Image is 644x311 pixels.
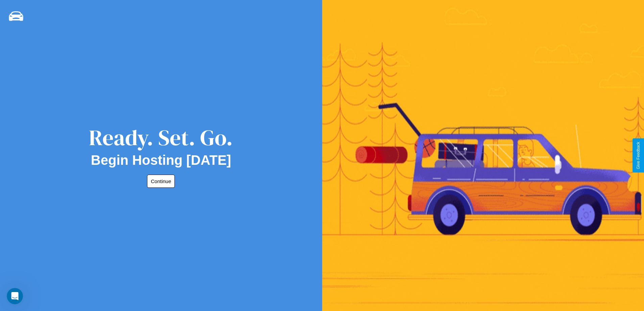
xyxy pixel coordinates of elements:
[7,288,23,304] iframe: Intercom live chat
[91,153,231,168] h2: Begin Hosting [DATE]
[147,175,175,188] button: Continue
[636,142,641,169] div: Give Feedback
[89,123,233,153] div: Ready. Set. Go.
